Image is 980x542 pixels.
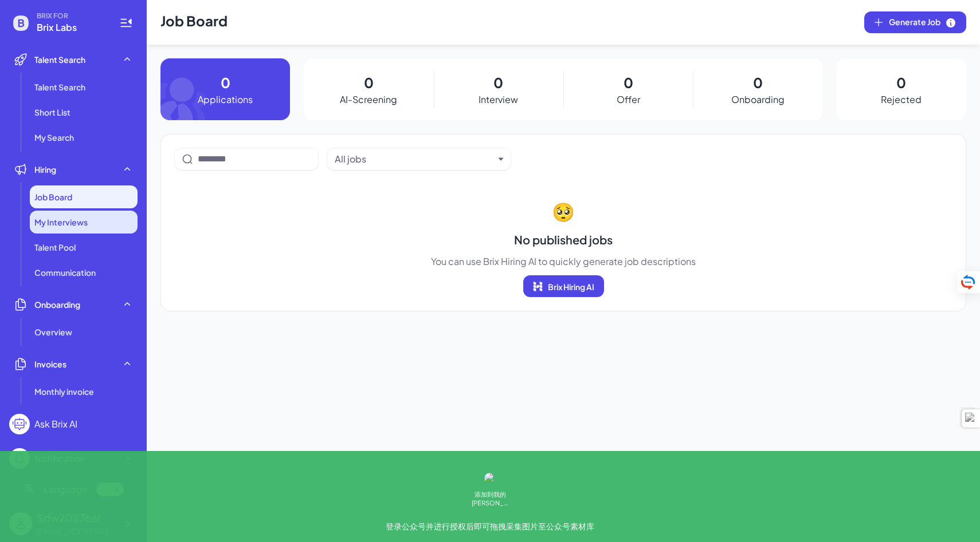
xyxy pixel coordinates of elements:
[34,54,85,65] span: Talent Search
[889,16,957,29] span: Generate Job
[34,242,76,253] span: Talent Pool
[881,93,922,106] p: Rejected
[34,417,77,431] div: Ask Brix AI
[514,232,613,248] span: No published jobs
[34,267,96,278] span: Communication
[34,326,72,338] span: Overview
[431,255,696,268] span: You can use Brix Hiring AI to quickly generate job descriptions
[34,106,70,118] span: Short List
[552,197,575,225] span: 🥺
[479,93,518,106] p: Interview
[34,386,94,397] span: Monthly invoice
[37,11,105,21] span: BRIX FOR
[864,11,966,33] button: Generate Job
[364,72,374,93] p: 0
[896,72,906,93] p: 0
[548,282,594,292] span: Brix Hiring AI
[34,164,56,175] span: Hiring
[493,72,503,93] p: 0
[624,72,633,93] p: 0
[335,152,494,166] button: All jobs
[523,275,604,297] button: Brix Hiring AI
[753,72,763,93] p: 0
[34,191,72,203] span: Job Board
[34,216,88,228] span: My Interviews
[731,93,785,106] p: Onboarding
[34,81,85,93] span: Talent Search
[340,93,397,106] p: AI-Screening
[335,152,366,166] div: All jobs
[37,21,105,34] span: Brix Labs
[34,358,66,370] span: Invoices
[34,299,80,310] span: Onboarding
[34,132,74,143] span: My Search
[617,93,640,106] p: Offer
